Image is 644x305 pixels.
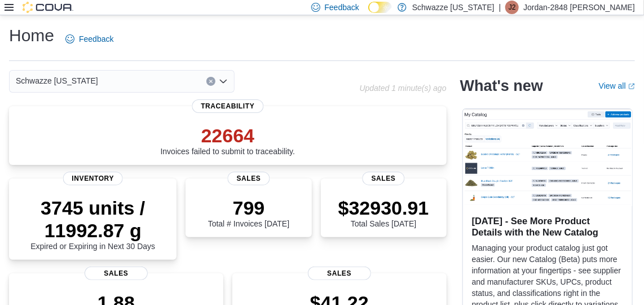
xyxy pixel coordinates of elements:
button: Open list of options [219,77,228,86]
span: Schwazze [US_STATE] [16,74,98,88]
div: Total # Invoices [DATE] [208,197,289,228]
p: Jordan-2848 [PERSON_NAME] [523,1,635,14]
img: Cova [23,2,73,13]
p: Updated 1 minute(s) ago [360,84,447,93]
a: View allExternal link [599,81,635,90]
h2: What's new [460,77,543,95]
a: Feedback [61,28,118,50]
p: | [499,1,501,14]
span: Dark Mode [368,13,369,14]
div: Total Sales [DATE] [338,197,429,228]
span: J2 [509,1,516,14]
span: Sales [363,172,405,185]
span: Sales [228,172,270,185]
span: Traceability [192,99,263,113]
h3: [DATE] - See More Product Details with the New Catalog [472,215,623,238]
button: Clear input [206,77,215,86]
p: 799 [208,197,289,219]
span: Sales [85,267,148,280]
span: Inventory [63,172,123,185]
span: Sales [308,267,371,280]
div: Expired or Expiring in Next 30 Days [18,197,167,251]
div: Jordan-2848 Garcia [505,1,519,14]
span: Feedback [79,33,113,45]
p: 22664 [161,124,295,147]
input: Dark Mode [368,2,392,14]
p: $32930.91 [338,197,429,219]
h1: Home [9,24,54,47]
span: Feedback [325,2,359,13]
div: Invoices failed to submit to traceability. [161,124,295,156]
svg: External link [628,83,635,90]
p: 3745 units / 11992.87 g [18,197,167,242]
p: Schwazze [US_STATE] [412,1,495,14]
